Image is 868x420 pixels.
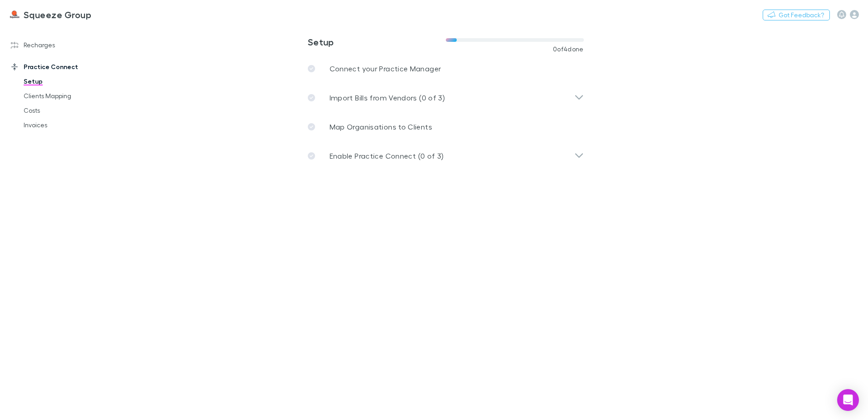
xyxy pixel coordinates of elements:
a: Squeeze Group [4,4,97,25]
a: Connect your Practice Manager [301,54,591,83]
a: Clients Mapping [15,89,123,103]
p: Import Bills from Vendors (0 of 3) [330,92,445,103]
p: Enable Practice Connect (0 of 3) [330,150,444,161]
h3: Setup [308,36,446,47]
div: Enable Practice Connect (0 of 3) [301,141,591,170]
div: Import Bills from Vendors (0 of 3) [301,83,591,112]
button: Got Feedback? [763,10,830,20]
h3: Squeeze Group [24,9,91,20]
a: Invoices [15,118,123,132]
a: Costs [15,103,123,118]
img: Squeeze Group's Logo [9,9,20,20]
a: Map Organisations to Clients [301,112,591,141]
a: Practice Connect [2,60,123,74]
a: Setup [15,74,123,89]
p: Map Organisations to Clients [330,121,432,132]
div: Open Intercom Messenger [837,389,859,411]
a: Recharges [2,38,123,52]
p: Connect your Practice Manager [330,63,441,74]
span: 0 of 4 done [553,45,584,53]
